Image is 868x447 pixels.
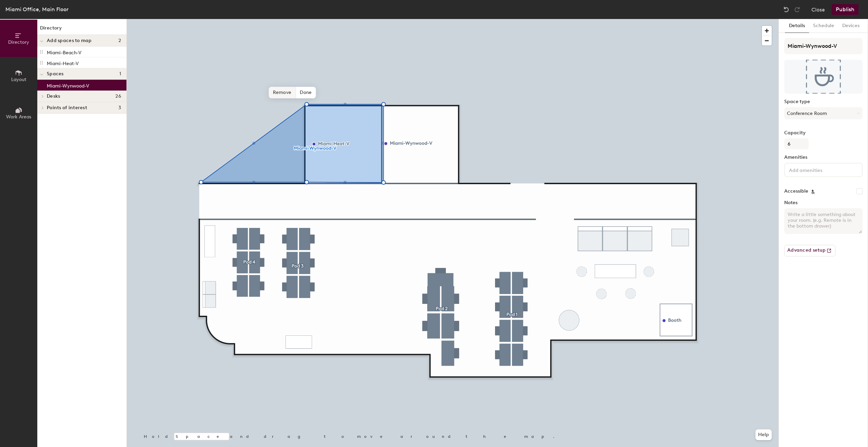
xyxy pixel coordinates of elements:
span: Directory [8,39,29,45]
p: Miami-Wynwood-V [47,81,89,89]
img: The space named Miami-Wynwood-V [784,60,863,94]
img: Redo [794,6,801,13]
p: Miami-Heat-V [47,59,79,66]
span: 26 [115,94,121,99]
label: Accessible [784,189,808,194]
span: 3 [118,105,121,111]
label: Space type [784,99,863,104]
span: Layout [11,77,26,82]
p: Miami-Beach-V [47,48,81,56]
button: Conference Room [784,107,863,119]
span: Desks [47,94,60,99]
div: Miami Office, Main Floor [5,5,68,14]
span: Points of interest [47,105,87,111]
span: Remove [269,87,296,98]
img: Undo [783,6,790,13]
label: Notes [784,200,863,206]
button: Devices [838,19,864,33]
label: Amenities [784,155,863,160]
input: Add amenities [788,166,849,174]
span: Add spaces to map [47,38,92,43]
label: Capacity [784,130,863,136]
span: Done [296,87,316,98]
button: Close [811,4,825,15]
span: Work Areas [6,114,31,120]
span: 1 [119,71,121,77]
button: Help [755,429,772,440]
button: Schedule [809,19,838,33]
span: Spaces [47,71,64,77]
button: Details [785,19,809,33]
button: Advanced setup [784,245,835,256]
span: 2 [118,38,121,43]
h1: Directory [37,24,126,35]
button: Publish [832,4,859,15]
